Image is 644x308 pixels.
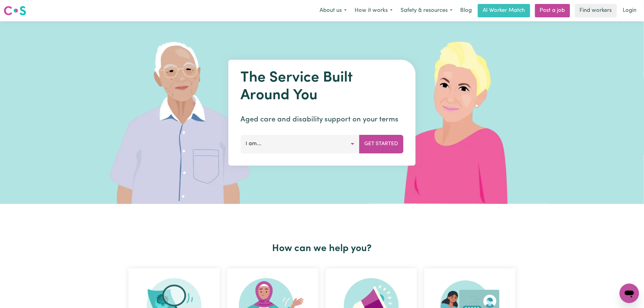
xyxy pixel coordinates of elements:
a: Post a job [535,4,570,17]
h2: How can we help you? [125,243,519,254]
a: Blog [457,4,475,17]
a: Careseekers logo [4,4,26,18]
a: AI Worker Match [478,4,530,17]
button: How it works [351,4,397,17]
button: Safety & resources [397,4,457,17]
p: Aged care and disability support on your terms [241,114,404,125]
button: I am... [241,135,360,153]
img: Careseekers logo [4,5,26,16]
iframe: Button to launch messaging window [620,284,639,303]
button: About us [316,4,351,17]
a: Login [619,4,640,17]
a: Find workers [575,4,617,17]
button: Get Started [359,135,404,153]
h1: The Service Built Around You [241,69,404,104]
